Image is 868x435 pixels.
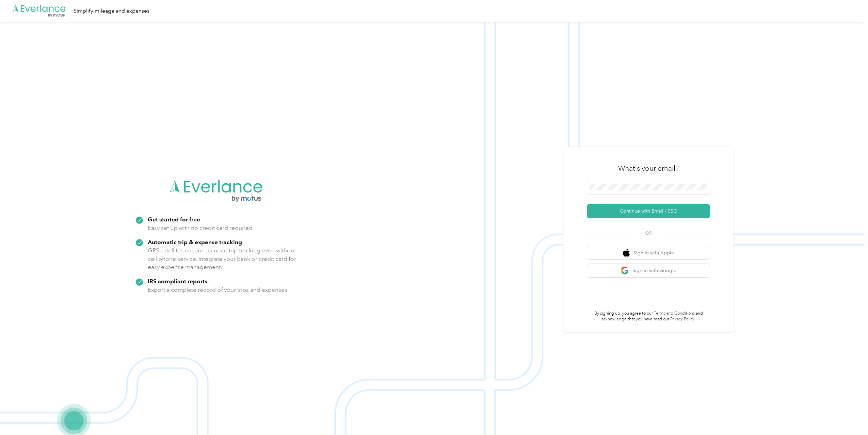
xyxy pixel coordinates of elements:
span: OR [637,230,660,237]
strong: Automatic trip & expense tracking [148,238,242,246]
p: Easy set up with no credit card required [148,224,253,232]
a: Terms and Conditions [654,311,695,316]
a: Privacy Policy [670,317,694,322]
strong: IRS compliant reports [148,278,207,285]
h3: What's your email? [618,164,679,173]
button: google logoSign in with Google [587,264,710,277]
p: By signing up, you agree to our and acknowledge that you have read our . [587,311,710,322]
p: Export a complete record of your trips and expenses. [148,286,289,294]
button: Continue with Email / SSO [587,204,710,218]
img: apple logo [623,249,630,257]
img: google logo [621,266,629,275]
p: GPS satellites ensure accurate trip tracking even without cell phone service. Integrate your bank... [148,246,296,271]
strong: Get started for free [148,216,200,223]
button: apple logoSign in with Apple [587,246,710,260]
div: Simplify mileage and expenses [74,7,149,15]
